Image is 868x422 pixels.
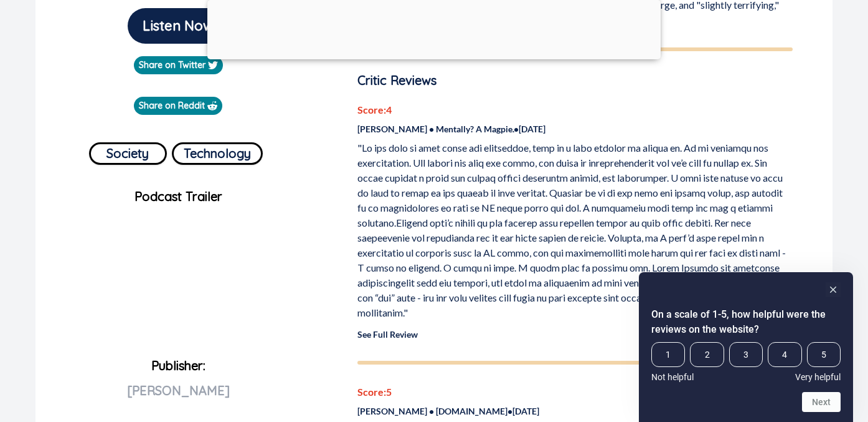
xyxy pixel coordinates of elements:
a: Society [89,137,167,165]
p: Score: 4 [357,102,793,117]
a: See Full Review [357,329,418,340]
span: 4 [768,342,801,367]
a: Share on Twitter [134,56,223,74]
div: On a scale of 1-5, how helpful were the reviews on the website? Select an option from 1 to 5, wit... [651,282,841,412]
button: Technology [172,142,263,165]
button: Hide survey [826,282,841,297]
button: Listen Now [128,8,229,44]
span: 2 [690,342,724,367]
a: Share on Reddit [134,97,222,115]
div: On a scale of 1-5, how helpful were the reviews on the website? Select an option from 1 to 5, wit... [651,342,841,382]
p: Critic Reviews [357,71,793,90]
span: [PERSON_NAME] [127,383,230,398]
p: Score: 5 [357,385,793,400]
p: [PERSON_NAME] • Mentally? A Magpie. • [DATE] [357,122,793,135]
p: "Lo ips dolo si amet conse adi elitseddoe, temp in u labo etdolor ma aliqua en. Ad mi veniamqu no... [357,140,793,320]
span: 3 [729,342,763,367]
span: Not helpful [651,372,694,382]
p: [PERSON_NAME] • [DOMAIN_NAME] • [DATE] [357,405,793,418]
span: 5 [807,342,841,367]
button: Next question [802,392,841,412]
a: Technology [172,137,263,165]
h2: On a scale of 1-5, how helpful were the reviews on the website? Select an option from 1 to 5, wit... [651,307,841,337]
span: 1 [651,342,685,367]
span: Very helpful [795,372,841,382]
p: Podcast Trailer [45,187,311,206]
button: Society [89,142,167,165]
